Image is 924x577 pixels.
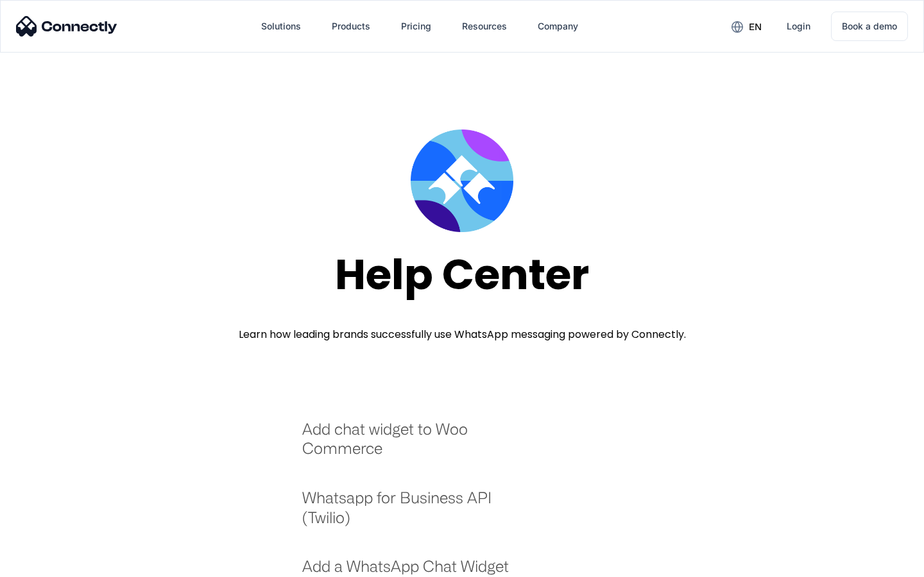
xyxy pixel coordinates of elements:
[391,11,441,42] a: Pricing
[335,251,589,298] div: Help Center
[332,17,370,35] div: Products
[302,419,526,471] a: Add chat widget to Woo Commerce
[302,488,526,540] a: Whatsapp for Business API (Twilio)
[239,327,686,342] div: Learn how leading brands successfully use WhatsApp messaging powered by Connectly.
[776,11,821,42] a: Login
[13,555,77,573] aside: Language selected: English
[787,17,810,35] div: Login
[401,17,431,35] div: Pricing
[538,17,578,35] div: Company
[261,17,301,35] div: Solutions
[749,18,762,36] div: en
[16,16,117,37] img: Connectly Logo
[26,555,77,573] ul: Language list
[831,12,908,41] a: Book a demo
[462,17,507,35] div: Resources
